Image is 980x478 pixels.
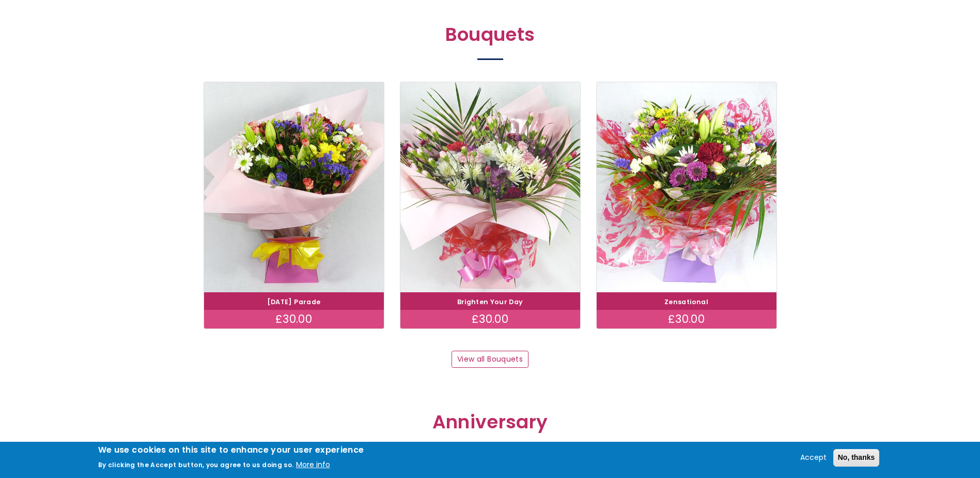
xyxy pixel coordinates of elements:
[597,82,776,292] img: Zensational
[833,449,880,467] button: No, thanks
[457,297,523,306] a: Brighten Your Day
[597,310,776,328] div: £30.00
[389,70,591,305] img: Brighten Your Day
[400,310,580,328] div: £30.00
[452,351,529,368] a: View all Bouquets
[204,82,384,292] img: Carnival Parade
[266,24,715,51] h2: Bouquets
[204,310,384,328] div: £30.00
[266,411,715,439] h2: Anniversary
[267,297,321,306] a: [DATE] Parade
[98,460,294,469] p: By clicking the Accept button, you agree to us doing so.
[796,452,831,464] button: Accept
[98,444,364,456] h2: We use cookies on this site to enhance your user experience
[296,459,330,471] button: More info
[664,297,708,306] a: Zensational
